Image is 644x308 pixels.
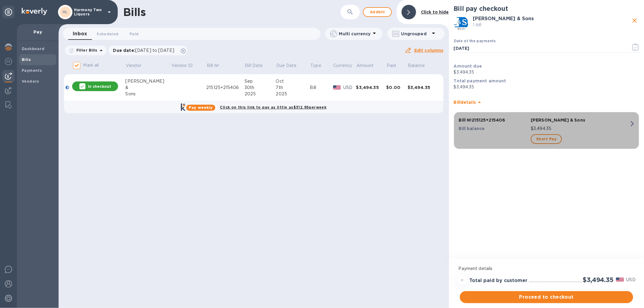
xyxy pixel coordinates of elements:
[97,31,118,37] span: Scheduled
[469,278,528,284] h3: Total paid by customer
[207,62,227,69] span: Bill №
[454,93,639,112] div: Billdetails
[276,91,310,97] div: 2025
[583,276,614,284] h2: $3,494.35
[460,291,633,303] button: Proceed to checkout
[22,68,42,73] b: Payments
[206,84,244,91] div: 215125+215406
[83,62,99,68] p: Mark all
[113,47,178,53] p: Due date :
[22,29,54,35] p: Pay
[616,278,624,282] img: USD
[339,31,371,37] p: Multi currency
[387,62,396,69] p: Paid
[245,62,271,69] span: Bill Date
[401,31,430,37] p: Ungrouped
[333,85,341,90] img: USD
[473,16,534,21] b: [PERSON_NAME] & Sons
[387,62,404,69] span: Paid
[74,8,104,16] p: Harmony Two Liquors
[459,117,528,123] p: Bill № 215125+215406
[310,62,329,69] span: Type
[108,46,187,55] div: Due date:[DATE] to [DATE]
[363,7,392,17] button: Addbill
[276,84,310,91] div: 7th
[357,62,373,69] p: Amount
[126,62,141,69] p: Vendor
[408,62,433,69] span: Balance
[454,69,639,75] p: $3,494.35
[454,40,495,43] label: Date of the payments
[73,30,87,38] span: Inbox
[123,6,146,18] h1: Bills
[22,46,45,51] b: Dashboard
[130,31,139,37] span: Paid
[368,8,386,16] span: Add bill
[245,84,276,91] div: 30th
[276,78,310,84] div: Oct
[459,125,528,132] p: Bill balance
[22,57,31,62] b: Bills
[459,265,634,272] p: Payment details
[356,84,386,90] div: $3,494.35
[473,22,630,28] p: 1 bill
[207,62,219,69] p: Bill №
[22,8,47,15] img: Logo
[531,134,562,144] button: Short Pay
[276,62,304,69] span: Due Date
[88,84,111,89] p: In checkout
[454,112,639,149] button: Bill №215125+215406[PERSON_NAME] & SonsBill balance$3,494.35Short Pay
[245,62,263,69] p: Bill Date
[245,91,276,97] div: 2025
[171,62,200,69] span: Vendor ID
[189,105,213,110] b: Pay weekly
[414,48,444,53] u: Edit columns
[531,117,629,123] p: [PERSON_NAME] & Sons
[408,84,438,90] div: $3,494.35
[465,294,628,301] span: Proceed to checkout
[531,125,629,132] p: $3,494.35
[2,6,14,18] div: Unpin categories
[310,62,321,69] p: Type
[536,135,556,143] span: Short Pay
[357,62,381,69] span: Amount
[220,105,327,110] b: Click on this link to pay as little as $312.95 per week
[135,48,174,53] span: [DATE] to [DATE]
[126,62,149,69] span: Vendor
[421,10,449,14] b: Click to hide
[626,277,636,283] p: USD
[5,58,12,65] img: Foreign exchange
[386,84,407,90] div: $0.00
[630,16,639,25] button: close
[454,5,639,12] h2: Bill pay checkout
[343,84,356,91] p: USD
[125,78,171,84] div: [PERSON_NAME]
[333,62,352,69] p: Currency
[408,62,425,69] p: Balance
[454,64,482,68] b: Amount due
[454,84,639,90] p: $3,494.35
[171,62,193,69] p: Vendor ID
[310,84,333,91] div: Bill
[22,79,39,84] b: Vendors
[454,100,476,105] b: Bill details
[245,78,276,84] div: Sep
[125,84,171,91] div: &
[62,10,68,14] b: HL
[454,78,506,83] b: Total payment amount
[276,62,296,69] p: Due Date
[74,48,98,53] p: Filter Bills
[457,275,467,285] div: =
[125,91,171,97] div: Sons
